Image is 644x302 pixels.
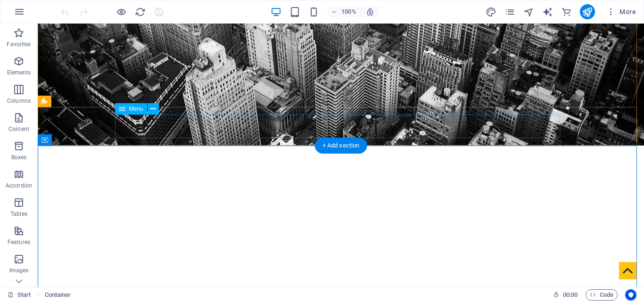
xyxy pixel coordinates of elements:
h6: Session time [553,289,578,301]
span: : [570,291,571,298]
button: navigator [523,6,535,17]
p: Accordion [6,182,32,189]
button: 100% [327,6,361,17]
span: Code [590,289,613,301]
p: Images [9,267,29,274]
button: Usercentrics [625,289,636,301]
span: Click to select. Double-click to edit [45,289,71,301]
p: Content [8,125,29,133]
span: 00 00 [563,289,578,301]
p: Favorites [7,41,31,48]
p: Elements [7,69,31,76]
button: text_generator [542,6,553,17]
button: Code [586,289,618,301]
div: + Add section [315,138,367,154]
p: Features [8,238,30,246]
button: publish [580,4,595,19]
nav: breadcrumb [45,289,71,301]
p: Boxes [11,154,27,161]
h6: 100% [341,6,356,17]
p: Tables [10,210,27,218]
i: Commerce [561,7,572,17]
button: commerce [561,6,572,17]
i: Pages (Ctrl+Alt+S) [504,7,515,17]
button: pages [504,6,516,17]
button: Click here to leave preview mode and continue editing [116,6,127,17]
i: AI Writer [542,7,553,17]
i: Publish [582,7,593,17]
button: More [603,4,640,19]
i: Navigator [523,7,534,17]
span: More [606,7,636,16]
span: Menu [129,106,143,112]
i: Reload page [135,7,146,17]
p: Columns [7,97,31,105]
button: reload [134,6,146,17]
button: design [486,6,497,17]
i: On resize automatically adjust zoom level to fit chosen device. [366,8,374,16]
i: Design (Ctrl+Alt+Y) [486,7,496,17]
a: Click to cancel selection. Double-click to open Pages [8,289,31,301]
